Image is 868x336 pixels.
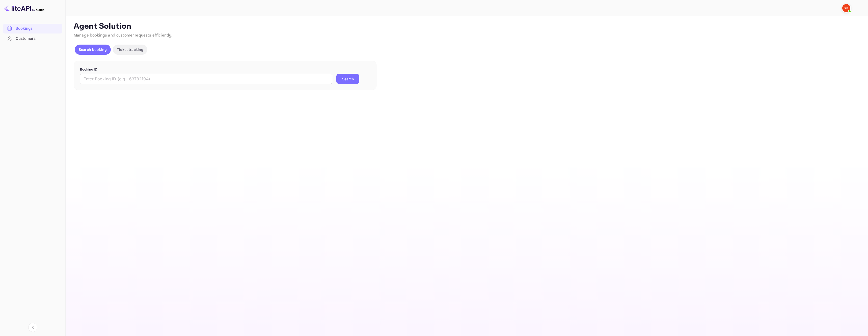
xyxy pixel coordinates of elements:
[4,4,44,12] img: LiteAPI logo
[3,34,62,44] div: Customers
[74,33,173,38] span: Manage bookings and customer requests efficiently.
[16,26,60,31] div: Bookings
[117,47,143,52] p: Ticket tracking
[842,4,850,12] img: Yandex Support
[80,74,332,84] input: Enter Booking ID (e.g., 63782194)
[74,21,859,31] p: Agent Solution
[3,24,62,33] a: Bookings
[28,323,37,332] button: Collapse navigation
[80,67,370,72] p: Booking ID
[3,34,62,43] a: Customers
[79,47,107,52] p: Search booking
[336,74,359,84] button: Search
[16,36,60,42] div: Customers
[3,24,62,33] div: Bookings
